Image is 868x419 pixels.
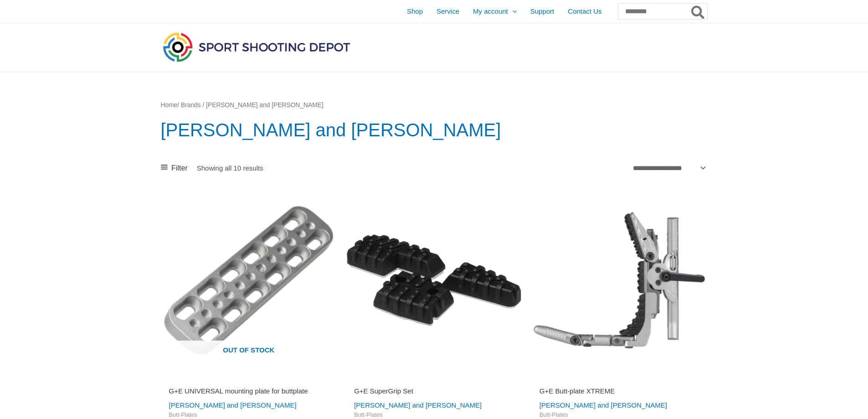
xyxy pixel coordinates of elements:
[689,4,707,19] button: Search
[539,411,699,419] span: Butt-Plates
[539,387,699,396] h2: G+E Butt-plate XTREME
[346,192,522,368] img: G+E SuperGrip Set
[169,387,329,399] a: G+E UNIVERSAL mounting plate for buttplate
[354,411,514,419] span: Butt-Plates
[354,374,514,385] iframe: Customer reviews powered by Trustpilot
[354,401,482,409] a: [PERSON_NAME] and [PERSON_NAME]
[161,102,178,109] a: Home
[630,161,708,175] select: Shop order
[169,374,329,385] iframe: Customer reviews powered by Trustpilot
[161,117,708,143] h1: [PERSON_NAME] and [PERSON_NAME]
[539,401,667,409] a: [PERSON_NAME] and [PERSON_NAME]
[171,161,188,175] span: Filter
[161,192,337,368] a: Out of stock
[169,411,329,419] span: Butt-Plates
[161,192,337,368] img: UNIVERSAL mounting plate
[197,165,263,171] p: Showing all 10 results
[161,30,352,64] img: Sport Shooting Depot
[539,374,699,385] iframe: Customer reviews powered by Trustpilot
[168,341,330,362] span: Out of stock
[169,387,329,396] h2: G+E UNIVERSAL mounting plate for buttplate
[354,387,514,399] a: G+E SuperGrip Set
[161,161,188,175] a: Filter
[531,192,708,368] img: G+E Butt-plate XTREME
[354,387,514,396] h2: G+E SuperGrip Set
[169,401,297,409] a: [PERSON_NAME] and [PERSON_NAME]
[539,387,699,399] a: G+E Butt-plate XTREME
[161,99,708,111] nav: Breadcrumb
